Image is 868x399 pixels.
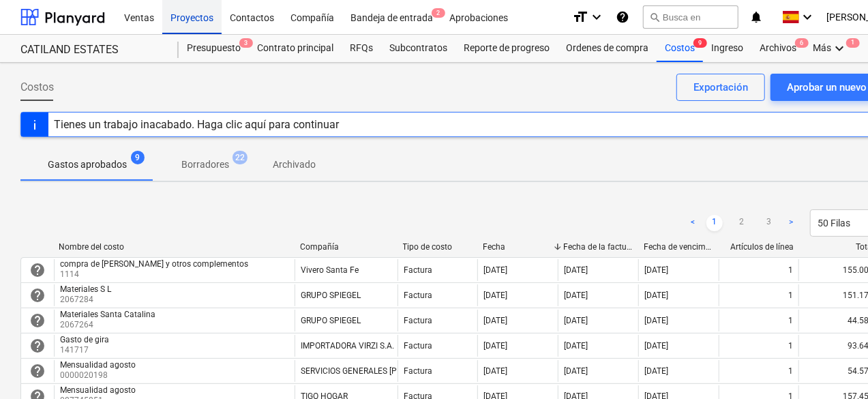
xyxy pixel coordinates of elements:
[301,265,359,275] div: Vivero Santa Fe
[616,9,629,25] i: Base de conocimientos
[483,366,507,376] div: [DATE]
[60,269,251,280] p: 1114
[20,79,54,95] span: Costos
[404,341,432,351] div: Factura
[644,316,668,325] div: [DATE]
[761,215,777,231] a: Page 3
[54,118,339,131] div: Tienes un trabajo inacabado. Haga clic aquí para continuar
[59,242,289,252] div: Nombre del costo
[131,151,145,164] span: 9
[693,78,748,96] div: Exportación
[29,338,46,354] div: La factura está esperando una aprobación.
[564,366,588,376] div: [DATE]
[29,338,46,354] span: help
[179,35,249,62] a: Presupuesto3
[29,312,46,329] div: La factura está esperando una aprobación.
[29,287,46,304] span: help
[703,35,751,62] a: Ingreso
[795,38,809,48] span: 6
[751,35,805,62] a: Archivos6
[60,360,136,370] div: Mensualidad agosto
[588,9,605,25] i: keyboard_arrow_down
[644,242,713,252] div: Fecha de vencimiento
[693,38,707,48] span: 9
[644,366,668,376] div: [DATE]
[60,385,136,395] div: Mensualidad agosto
[564,291,588,300] div: [DATE]
[404,316,432,325] div: Factura
[301,366,451,376] div: SERVICIOS GENERALES [PERSON_NAME]
[60,284,111,294] div: Materiales S L
[432,8,445,18] span: 2
[29,363,46,379] div: La factura está esperando una aprobación.
[233,151,248,164] span: 22
[403,242,473,252] div: Tipo de costo
[706,215,723,231] a: Page 1 is your current page
[60,294,114,306] p: 2067284
[799,9,815,25] i: keyboard_arrow_down
[805,35,856,62] div: Más
[300,242,392,252] div: Compañía
[455,35,558,62] a: Reporte de progreso
[483,265,507,275] div: [DATE]
[783,215,799,231] a: Next page
[301,291,361,300] div: GRUPO SPIEGEL
[60,344,112,356] p: 141717
[404,291,432,300] div: Factura
[29,287,46,304] div: La factura está esperando una aprobación.
[179,35,249,62] div: Presupuesto
[48,158,127,172] p: Gastos aprobados
[788,366,793,376] div: 1
[483,316,507,325] div: [DATE]
[572,9,588,25] i: format_size
[483,341,507,351] div: [DATE]
[273,158,316,172] p: Archivado
[657,35,703,62] a: Costos9
[788,265,793,275] div: 1
[483,242,553,252] div: Fecha
[734,215,750,231] a: Page 2
[60,319,158,331] p: 2067264
[20,43,162,57] div: CATILAND ESTATES
[60,335,109,344] div: Gasto de gira
[846,38,860,48] span: 1
[685,215,701,231] a: Previous page
[749,9,763,25] i: notifications
[564,265,588,275] div: [DATE]
[60,370,138,381] p: 0000020198
[644,341,668,351] div: [DATE]
[751,35,805,62] div: Archivos
[558,35,657,62] a: Ordenes de compra
[788,291,793,300] div: 1
[644,265,668,275] div: [DATE]
[301,341,394,351] div: IMPORTADORA VIRZI S.A.
[381,35,455,62] a: Subcontratos
[29,262,46,278] span: help
[29,363,46,379] span: help
[657,35,703,62] div: Costos
[239,38,253,48] span: 3
[60,310,155,319] div: Materiales Santa Catalina
[788,341,793,351] div: 1
[564,316,588,325] div: [DATE]
[404,265,432,275] div: Factura
[563,242,633,252] div: Fecha de la factura
[181,158,229,172] p: Borradores
[301,316,361,325] div: GRUPO SPIEGEL
[483,291,507,300] div: [DATE]
[644,291,668,300] div: [DATE]
[676,74,765,101] button: Exportación
[29,262,46,278] div: La factura está esperando una aprobación.
[649,12,660,23] span: search
[342,35,381,62] a: RFQs
[404,366,432,376] div: Factura
[29,312,46,329] span: help
[643,5,738,29] button: Busca en
[249,35,342,62] a: Contrato principal
[564,341,588,351] div: [DATE]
